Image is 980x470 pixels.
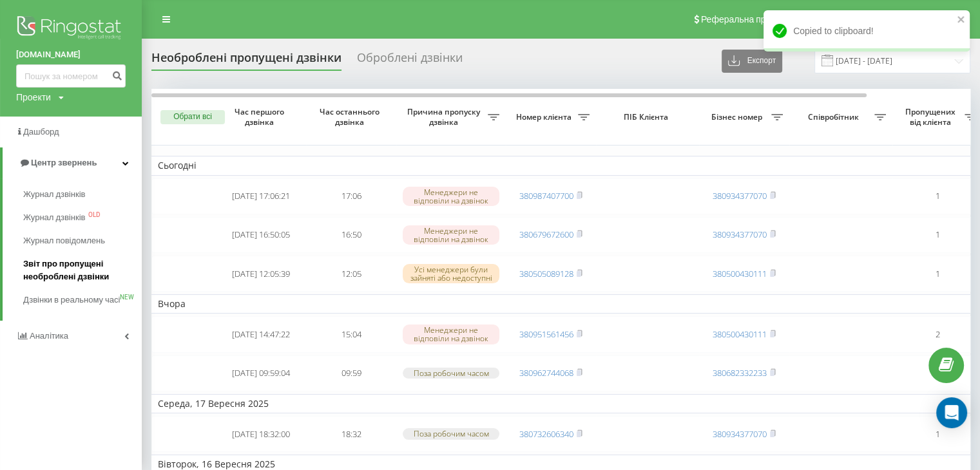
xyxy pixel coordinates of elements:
[403,368,499,379] div: Поза робочим часом
[23,252,142,288] a: Звіт про пропущені необроблені дзвінки
[23,188,85,201] span: Журнал дзвінків
[216,355,306,391] td: [DATE] 09:59:04
[160,110,225,124] button: Обрати всі
[713,328,767,340] a: 380500430111
[713,190,767,202] a: 380934377070
[23,211,85,224] span: Журнал дзвінків
[713,367,767,379] a: 380682332233
[30,331,68,341] span: Аналiтика
[216,256,306,292] td: [DATE] 12:05:39
[23,127,59,136] span: Дашборд
[403,324,499,344] div: Менеджери не відповіли на дзвінок
[796,112,874,122] span: Співробітник
[713,229,767,240] a: 380934377070
[216,316,306,352] td: [DATE] 14:47:22
[306,256,396,292] td: 12:05
[151,51,341,71] div: Необроблені пропущені дзвінки
[519,190,573,202] a: 380987407700
[23,288,142,312] a: Дзвінки в реальному часіNEW
[519,428,573,440] a: 380732606340
[16,13,126,45] img: Ringostat logo
[23,183,142,206] a: Журнал дзвінків
[713,268,767,279] a: 380500430111
[519,367,573,379] a: 380962744068
[403,107,488,127] span: Причина пропуску дзвінка
[403,428,499,439] div: Поза робочим часом
[512,112,578,122] span: Номер клієнта
[306,316,396,352] td: 15:04
[706,112,771,122] span: Бізнес номер
[23,258,135,283] span: Звіт про пропущені необроблені дзвінки
[357,51,463,71] div: Оброблені дзвінки
[16,64,126,88] input: Пошук за номером
[957,14,966,26] button: close
[899,107,965,127] span: Пропущених від клієнта
[16,48,126,61] a: [DOMAIN_NAME]
[519,268,573,279] a: 380505089128
[216,217,306,253] td: [DATE] 16:50:05
[403,264,499,283] div: Усі менеджери були зайняті або недоступні
[23,206,142,229] a: Журнал дзвінківOLD
[23,234,105,247] span: Журнал повідомлень
[23,294,120,306] span: Дзвінки в реальному часі
[519,229,573,240] a: 380679672600
[306,217,396,253] td: 16:50
[519,328,573,340] a: 380951561456
[216,178,306,214] td: [DATE] 17:06:21
[306,355,396,391] td: 09:59
[31,158,97,167] span: Центр звернень
[701,14,796,24] span: Реферальна програма
[306,178,396,214] td: 17:06
[722,50,782,73] button: Експорт
[607,112,688,122] span: ПІБ Клієнта
[713,428,767,440] a: 380934377070
[403,187,499,206] div: Менеджери не відповіли на дзвінок
[306,416,396,452] td: 18:32
[3,147,142,178] a: Центр звернень
[764,10,970,52] div: Copied to clipboard!
[936,397,967,428] div: Open Intercom Messenger
[226,107,296,127] span: Час першого дзвінка
[316,107,386,127] span: Час останнього дзвінка
[16,91,51,104] div: Проекти
[23,229,142,252] a: Журнал повідомлень
[216,416,306,452] td: [DATE] 18:32:00
[403,225,499,245] div: Менеджери не відповіли на дзвінок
